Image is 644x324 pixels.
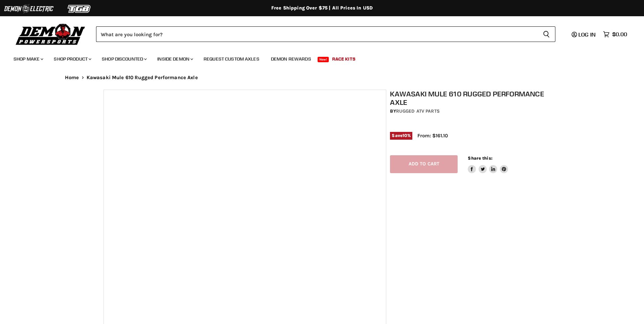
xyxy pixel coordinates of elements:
[468,155,508,173] aside: Share this:
[14,22,88,46] img: Demon Powersports
[8,49,625,66] ul: Main menu
[417,133,448,139] span: From: $161.10
[96,26,537,42] input: Search
[390,132,412,139] span: Save %
[266,52,316,66] a: Demon Rewards
[537,26,555,42] button: Search
[569,31,600,38] a: Log in
[318,57,329,62] span: New!
[87,75,198,80] span: Kawasaki Mule 610 Rugged Performance Axle
[152,52,197,66] a: Inside Demon
[96,26,555,42] form: Product
[612,31,627,38] span: $0.00
[468,156,492,161] span: Share this:
[578,31,596,38] span: Log in
[49,52,95,66] a: Shop Product
[390,90,544,107] h1: Kawasaki Mule 610 Rugged Performance Axle
[390,108,544,115] div: by
[51,5,593,11] div: Free Shipping Over $75 | All Prices In USD
[65,75,79,80] a: Home
[327,52,361,66] a: Race Kits
[54,2,105,15] img: TGB Logo 2
[8,52,47,66] a: Shop Make
[396,108,440,114] a: Rugged ATV Parts
[97,52,151,66] a: Shop Discounted
[51,75,593,80] nav: Breadcrumbs
[3,2,54,15] img: Demon Electric Logo 2
[600,29,630,39] a: $0.00
[402,133,407,138] span: 10
[199,52,264,66] a: Request Custom Axles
